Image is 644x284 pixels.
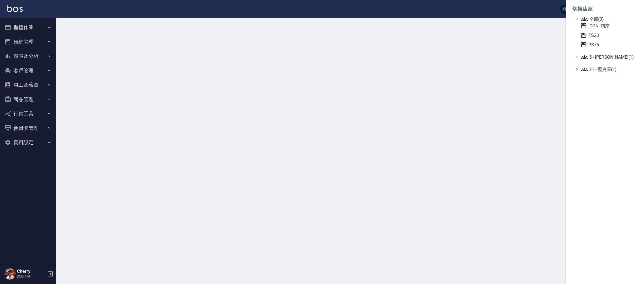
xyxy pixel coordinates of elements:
[581,54,635,60] span: 5 - [PERSON_NAME](1)
[581,16,635,22] span: 全部(3)
[580,41,635,48] span: PS75
[580,22,635,29] span: ICONI 南京
[572,2,637,16] li: 切換店家
[581,66,635,73] span: 21 - 歷史區(1)
[580,32,635,39] span: PS23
